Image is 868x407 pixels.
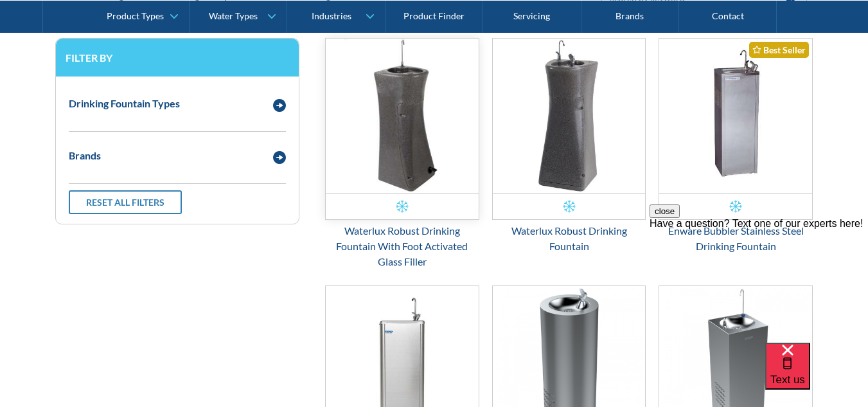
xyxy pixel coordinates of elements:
[69,96,180,111] div: Drinking Fountain Types
[650,204,868,359] iframe: podium webchat widget prompt
[765,343,868,407] iframe: podium webchat widget bubble
[107,10,164,21] div: Product Types
[492,223,646,254] div: Waterlux Robust Drinking Fountain
[312,10,351,21] div: Industries
[659,39,812,193] img: Enware Bubbler Stainless Steel Drinking Fountain
[325,38,479,269] a: Waterlux Robust Drinking Fountain With Foot Activated Glass FillerWaterlux Robust Drinking Founta...
[659,38,813,254] a: Enware Bubbler Stainless Steel Drinking FountainBest SellerEnware Bubbler Stainless Steel Drinkin...
[69,148,101,163] div: Brands
[326,39,479,193] img: Waterlux Robust Drinking Fountain With Foot Activated Glass Filler
[209,10,258,21] div: Water Types
[493,39,646,193] img: Waterlux Robust Drinking Fountain
[749,42,809,58] div: Best Seller
[492,38,646,254] a: Waterlux Robust Drinking FountainWaterlux Robust Drinking Fountain
[69,190,182,214] a: Reset all filters
[66,51,289,64] h3: Filter by
[325,223,479,269] div: Waterlux Robust Drinking Fountain With Foot Activated Glass Filler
